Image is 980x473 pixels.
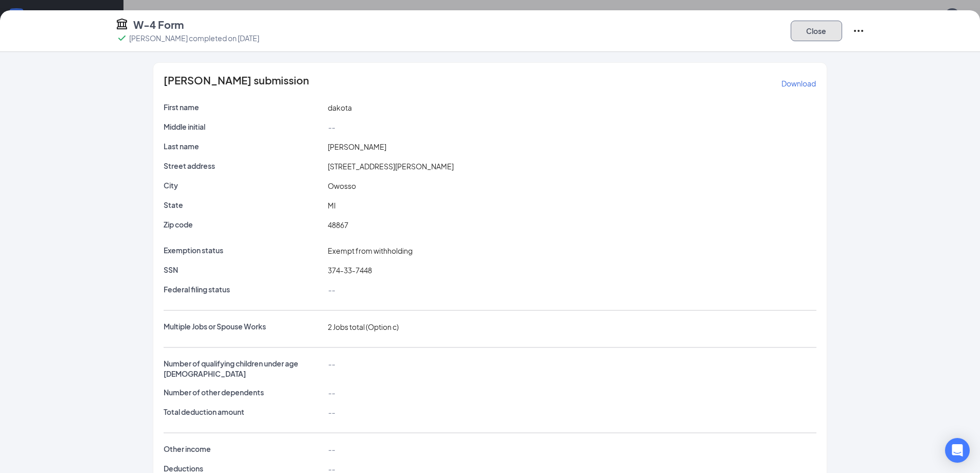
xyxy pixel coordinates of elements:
[164,200,324,210] p: State
[164,219,324,230] p: Zip code
[328,181,356,190] span: Owosso
[164,75,309,92] span: [PERSON_NAME] submission
[164,141,324,151] p: Last name
[328,220,348,230] span: 48867
[328,388,335,397] span: --
[945,438,970,463] div: Open Intercom Messenger
[164,161,324,171] p: Street address
[133,17,184,32] h4: W-4 Form
[328,322,399,331] span: 2 Jobs total (Option c)
[164,121,324,132] p: Middle initial
[164,387,324,397] p: Number of other dependents
[164,407,324,417] p: Total deduction amount
[328,359,335,369] span: --
[164,284,324,294] p: Federal filing status
[328,445,335,454] span: --
[852,25,865,37] svg: Ellipses
[328,246,413,255] span: Exempt from withholding
[328,103,352,112] span: dakota
[328,408,335,417] span: --
[791,21,842,41] button: Close
[328,285,335,294] span: --
[328,122,335,132] span: --
[328,162,454,171] span: [STREET_ADDRESS][PERSON_NAME]
[116,17,128,30] svg: TaxGovernmentIcon
[164,102,324,112] p: First name
[164,358,324,379] p: Number of qualifying children under age [DEMOGRAPHIC_DATA]
[781,78,816,89] p: Download
[164,245,324,255] p: Exemption status
[116,32,128,44] svg: Checkmark
[328,142,386,151] span: [PERSON_NAME]
[129,33,259,43] p: [PERSON_NAME] completed on [DATE]
[781,75,816,92] button: Download
[164,444,324,454] p: Other income
[164,321,324,331] p: Multiple Jobs or Spouse Works
[164,180,324,190] p: City
[328,266,372,275] span: 374-33-7448
[164,265,324,275] p: SSN
[328,201,336,210] span: MI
